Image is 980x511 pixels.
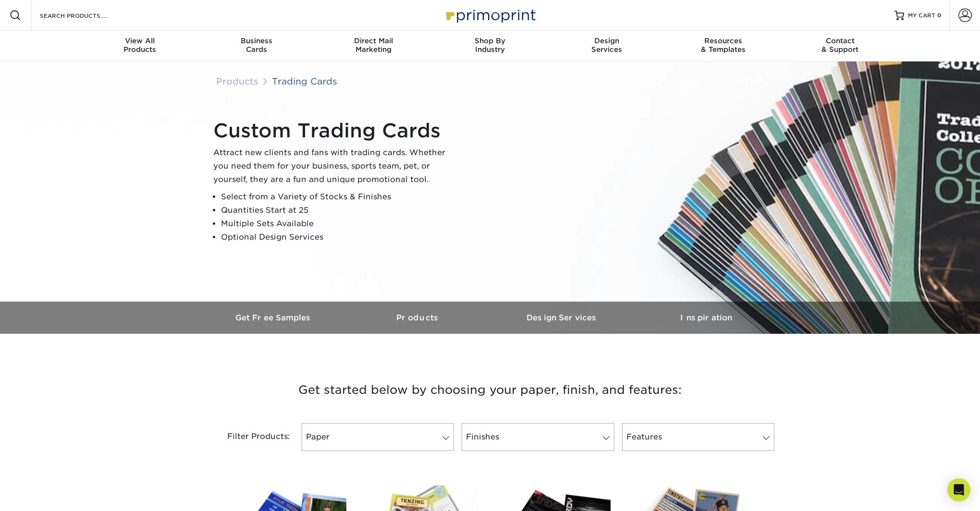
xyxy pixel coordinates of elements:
[622,423,774,451] a: Features
[221,217,453,231] li: Multiple Sets Available
[202,302,346,334] a: Get Free Samples
[442,5,538,25] img: Primoprint
[198,31,315,61] a: BusinessCards
[548,36,665,45] span: Design
[782,36,898,54] div: & Support
[272,76,337,86] a: Trading Cards
[782,31,898,61] a: Contact& Support
[346,302,490,334] a: Products
[462,423,614,451] a: Finishes
[221,231,453,244] li: Optional Design Services
[216,76,258,86] a: Products
[82,36,198,45] span: View All
[782,36,898,45] span: Contact
[346,313,490,322] h3: Products
[315,36,432,54] div: Marketing
[315,31,432,61] a: Direct MailMarketing
[548,31,665,61] a: DesignServices
[202,313,346,322] h3: Get Free Samples
[221,190,453,204] li: Select from a Variety of Stocks & Finishes
[302,423,454,451] a: Paper
[202,423,298,451] div: Filter Products:
[634,302,778,334] a: Inspiration
[665,36,782,45] span: Resources
[548,36,665,54] div: Services
[39,10,133,21] input: SEARCH PRODUCTS.....
[432,36,549,45] span: Shop By
[665,36,782,54] div: & Templates
[665,31,782,61] a: Resources& Templates
[490,302,634,334] a: Design Services
[315,36,432,45] span: Direct Mail
[432,36,549,54] div: Industry
[209,368,771,412] h3: Get started below by choosing your paper, finish, and features:
[198,36,315,54] div: Cards
[634,313,778,322] h3: Inspiration
[937,12,942,19] span: 0
[908,12,935,20] span: MY CART
[82,36,198,54] div: Products
[213,146,453,186] p: Attract new clients and fans with trading cards. Whether you need them for your business, sports ...
[432,31,549,61] a: Shop ByIndustry
[198,36,315,45] span: Business
[213,119,453,142] h1: Custom Trading Cards
[490,313,634,322] h3: Design Services
[947,478,970,501] div: Open Intercom Messenger
[221,204,453,217] li: Quantities Start at 25
[82,31,198,61] a: View AllProducts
